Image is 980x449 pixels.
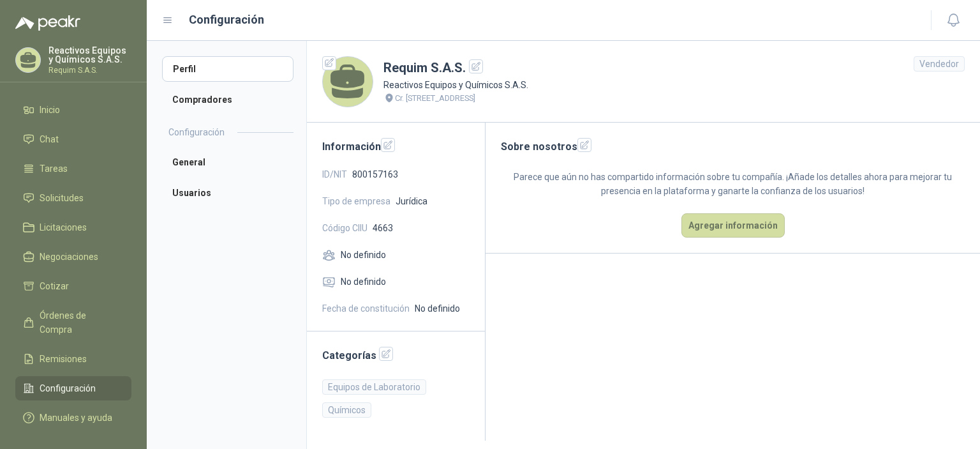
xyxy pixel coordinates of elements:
[383,58,528,78] h1: Requim S.A.S.
[15,406,131,430] a: Manuales y ayuda
[40,308,119,337] span: Órdenes de Compra
[40,220,87,234] span: Licitaciones
[48,46,131,64] p: Reactivos Equipos y Químicos S.A.S.
[15,15,80,31] img: Logo peakr
[395,92,475,105] p: Cr. [STREET_ADDRESS]
[40,250,98,264] span: Negociaciones
[40,352,87,366] span: Remisiones
[341,248,386,262] span: No definido
[162,87,293,112] a: Compradores
[396,194,427,208] span: Jurídica
[373,221,393,235] span: 4663
[15,245,131,269] a: Negociaciones
[341,275,386,289] span: No definido
[501,138,965,155] h2: Sobre nosotros
[383,78,528,92] p: Reactivos Equipos y Químicos S.A.S.
[322,138,470,155] h2: Información
[15,215,131,240] a: Licitaciones
[322,402,371,418] div: Químicos
[15,127,131,151] a: Chat
[322,301,410,316] span: Fecha de constitución
[40,162,68,176] span: Tareas
[15,376,131,400] a: Configuración
[162,180,293,206] a: Usuarios
[322,194,390,208] span: Tipo de empresa
[162,149,293,175] a: General
[914,56,965,72] div: Vendedor
[322,347,470,363] h2: Categorías
[168,125,225,139] h2: Configuración
[162,56,293,82] a: Perfil
[189,11,264,29] h1: Configuración
[15,186,131,210] a: Solicitudes
[322,167,347,181] span: ID/NIT
[40,381,96,395] span: Configuración
[415,301,460,316] span: No definido
[501,170,965,198] p: Parece que aún no has compartido información sobre tu compañía. ¡Añade los detalles ahora para me...
[322,221,367,235] span: Código CIIU
[322,379,426,395] div: Equipos de Laboratorio
[48,66,131,74] p: Requim S.A.S.
[40,103,60,117] span: Inicio
[15,98,131,122] a: Inicio
[15,156,131,181] a: Tareas
[40,191,84,205] span: Solicitudes
[15,274,131,298] a: Cotizar
[15,347,131,371] a: Remisiones
[681,213,785,238] button: Agregar información
[15,303,131,342] a: Órdenes de Compra
[40,411,112,425] span: Manuales y ayuda
[40,279,69,293] span: Cotizar
[40,132,59,146] span: Chat
[352,167,398,181] span: 800157163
